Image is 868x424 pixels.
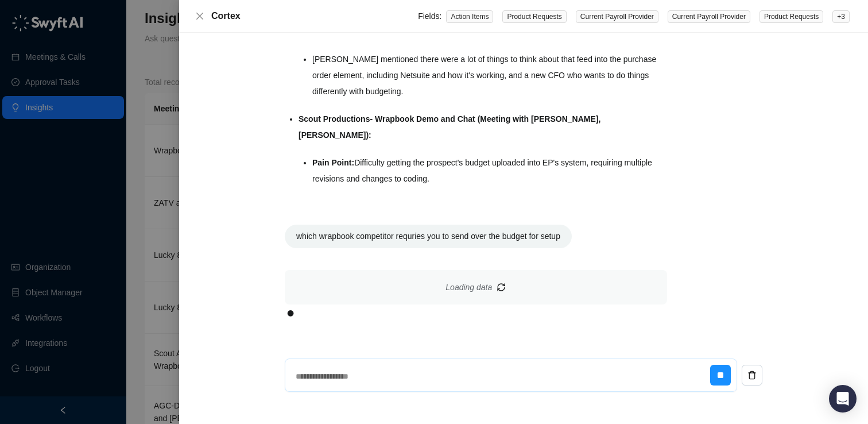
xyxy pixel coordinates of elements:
[502,10,566,23] span: Product Requests
[832,10,850,23] span: + 3
[211,9,418,23] div: Cortex
[829,385,857,413] div: Open Intercom Messenger
[418,11,441,21] span: Fields:
[312,155,667,187] li: Difficulty getting the prospect's budget uploaded into EP's system, requiring multiple revisions ...
[296,232,560,241] span: which wrapbook competitor requries you to send over the budget for setup
[445,279,492,295] p: Loading data
[759,10,823,23] span: Product Requests
[312,51,667,99] li: [PERSON_NAME] mentioned there were a lot of things to think about that feed into the purchase ord...
[299,114,600,140] strong: Scout Productions- Wrapbook Demo and Chat (Meeting with [PERSON_NAME], [PERSON_NAME]):
[193,9,207,23] button: Close
[446,10,493,23] span: Action Items
[312,158,354,167] strong: Pain Point:
[576,10,658,23] span: Current Payroll Provider
[668,10,750,23] span: Current Payroll Provider
[195,11,204,21] span: close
